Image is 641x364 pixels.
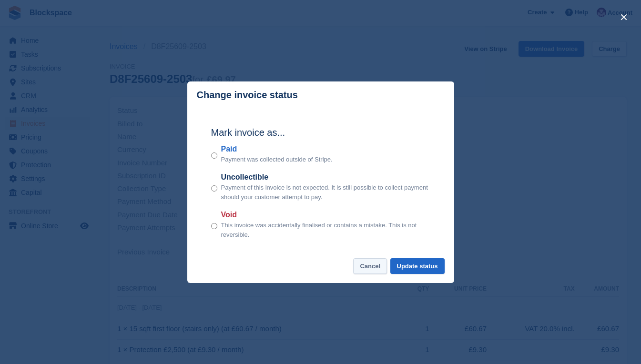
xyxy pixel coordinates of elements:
[197,90,298,101] p: Change invoice status
[353,258,387,274] button: Cancel
[221,221,430,239] p: This invoice was accidentally finalised or contains a mistake. This is not reversible.
[221,143,333,155] label: Paid
[616,10,631,25] button: close
[221,172,430,183] label: Uncollectible
[390,258,445,274] button: Update status
[211,125,430,140] h2: Mark invoice as...
[221,209,430,221] label: Void
[221,155,333,164] p: Payment was collected outside of Stripe.
[221,183,430,202] p: Payment of this invoice is not expected. It is still possible to collect payment should your cust...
